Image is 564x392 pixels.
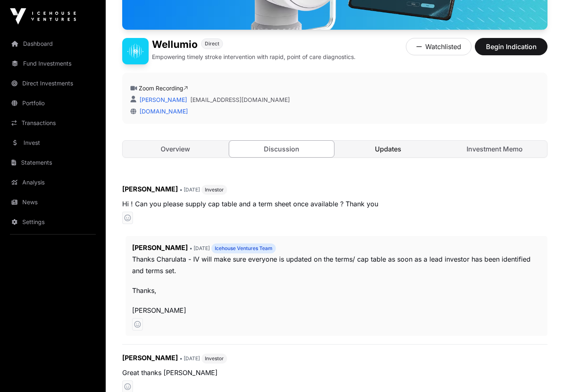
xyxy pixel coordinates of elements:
a: [EMAIL_ADDRESS][DOMAIN_NAME] [190,96,290,104]
a: Direct Investments [7,74,99,92]
button: Watchlisted [406,38,472,56]
img: Icehouse Ventures Logo [10,8,76,25]
span: Begin Indication [485,42,537,52]
a: Analysis [7,173,99,191]
p: Great thanks [PERSON_NAME] [122,367,547,379]
span: • [DATE] [180,187,200,193]
span: [PERSON_NAME] [122,354,178,362]
a: Transactions [7,114,99,132]
iframe: Chat Widget [523,352,564,392]
a: Settings [7,213,99,231]
span: Icehouse Ventures Team [215,246,273,252]
p: Thanks Charulata - IV will make sure everyone is updated on the terms/ cap table as soon as a lea... [132,254,541,277]
img: Wellumio [122,38,149,65]
span: • [DATE] [190,246,210,252]
h1: Wellumio [152,38,198,52]
a: [PERSON_NAME] [138,97,187,104]
p: Empowering timely stroke intervention with rapid, point of care diagnostics. [152,53,355,61]
span: • [DATE] [180,356,200,362]
span: Investor [205,187,224,194]
a: News [7,193,99,211]
span: Direct [205,41,219,47]
a: Invest [7,134,99,152]
a: Fund Investments [7,54,99,73]
span: [PERSON_NAME] [122,185,178,194]
a: Begin Indication [475,47,547,55]
a: Overview [123,141,227,158]
a: Portfolio [7,94,99,112]
span: Investor [205,356,224,362]
a: Updates [336,141,441,158]
a: [DOMAIN_NAME] [136,108,188,115]
p: Hi ! Can you please supply cap table and a term sheet once available ? Thank you [122,198,547,210]
a: Statements [7,153,99,172]
a: Dashboard [7,35,99,53]
a: Zoom Recording [139,85,188,92]
nav: Tabs [123,141,547,158]
button: Begin Indication [475,38,547,56]
a: Discussion [229,141,334,158]
p: Thanks, [132,285,541,297]
p: [PERSON_NAME] [132,305,541,316]
span: [PERSON_NAME] [132,244,188,252]
a: Investment Memo [442,141,547,158]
